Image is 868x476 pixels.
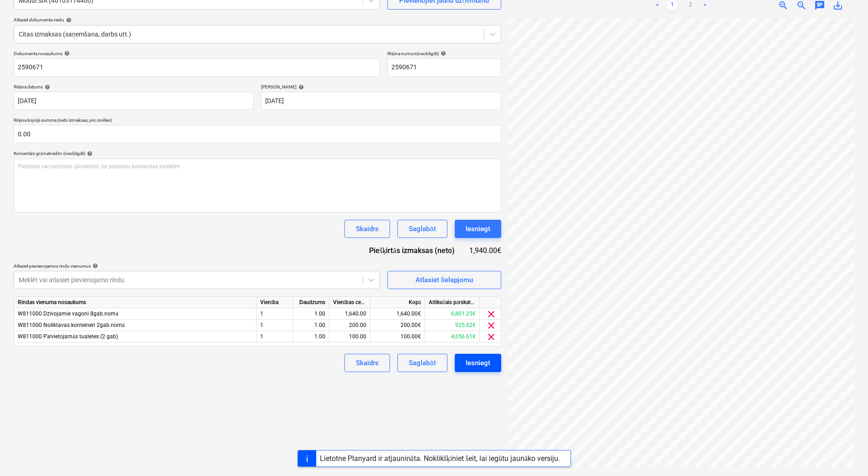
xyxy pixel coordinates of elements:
button: Skaidrs [344,220,390,238]
div: 6,801.25€ [425,308,480,320]
button: Atlasiet lielapjomu [387,271,501,289]
div: 925.62€ [425,320,480,331]
div: Iesniegt [466,223,490,235]
div: Rēķina numurs (neobligāti) [387,51,501,57]
div: 1,640.00€ [370,308,425,320]
div: Rēķina datums [14,84,254,90]
span: help [439,51,446,56]
div: 1.00 [297,331,325,342]
div: 1,940.00€ [469,245,501,256]
span: clear [486,331,497,342]
div: Saglabāt [409,223,436,235]
div: Komentārs grāmatvedim (neobligāti) [14,150,501,156]
span: clear [486,320,497,331]
div: 4,656.61€ [425,331,480,342]
button: Saglabāt [397,220,447,238]
div: Dokumenta nosaukums [14,51,380,57]
input: Izpildes datums nav norādīts [261,92,501,110]
span: help [91,263,98,269]
div: Iesniegt [466,357,490,369]
div: Atlasiet pievienojamos rindu vienumus [14,263,380,269]
div: [PERSON_NAME] [261,84,501,90]
button: Saglabāt [397,354,447,372]
input: Dokumenta nosaukums [14,58,380,77]
button: Iesniegt [455,354,501,372]
div: Piešķirtās izmaksas (neto) [362,245,469,256]
button: Skaidrs [344,354,390,372]
div: Kopā [370,297,425,308]
div: 1,640.00 [333,308,366,320]
div: Saglabāt [409,357,436,369]
div: Lietotne Planyard ir atjaunināta. Noklikšķiniet šeit, lai iegūtu jaunāko versiju. [320,454,560,463]
span: help [297,84,304,90]
div: Rindas vienuma nosaukums [14,297,257,308]
div: 1 [257,320,293,331]
div: 1 [257,308,293,320]
div: Skaidrs [356,357,379,369]
div: Atlasiet lielapjomu [416,274,473,286]
div: 100.00 [333,331,366,342]
button: Iesniegt [455,220,501,238]
div: 100.00€ [370,331,425,342]
div: 200.00€ [370,320,425,331]
iframe: Chat Widget [822,432,868,476]
input: Rēķina kopējā summa (neto izmaksas, pēc izvēles) [14,125,501,143]
span: W811000 Dzīvojamie vagoni 8gab.nomā [18,310,118,317]
span: help [85,151,92,156]
span: clear [486,309,497,320]
div: Daudzums [293,297,329,308]
div: Vienības cena [329,297,370,308]
div: 1.00 [297,308,325,320]
div: Atlasiet dokumenta veidu [14,17,501,23]
div: Atlikušais pārskatītais budžets [425,297,480,308]
div: Vienība [257,297,293,308]
span: W811000 Pārvietojamās tualetes (2 gab) [18,333,118,340]
input: Rēķina datums nav norādīts [14,92,254,110]
div: 200.00 [333,320,366,331]
span: W811000 Noliktavas konteineri 2gab.nomā [18,322,124,328]
span: help [64,17,72,23]
p: Rēķina kopējā summa (neto izmaksas, pēc izvēles) [14,117,501,125]
span: help [62,51,70,56]
span: help [43,84,50,90]
div: 1 [257,331,293,342]
div: Skaidrs [356,223,379,235]
input: Rēķina numurs [387,58,501,77]
div: 1.00 [297,320,325,331]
